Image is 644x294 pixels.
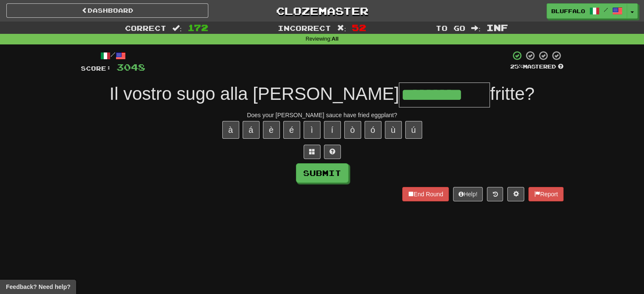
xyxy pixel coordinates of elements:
span: 172 [188,22,208,33]
span: 25 % [510,63,523,70]
button: ó [365,121,381,139]
span: Score: [81,65,111,72]
button: Submit [296,163,348,183]
button: á [243,121,260,139]
span: : [172,25,182,32]
button: é [283,121,300,139]
div: / [81,50,145,61]
span: 52 [352,22,366,33]
a: bluffalo / [547,3,627,19]
span: fritte? [490,84,534,104]
button: ú [405,121,422,139]
span: / [604,7,608,13]
span: Open feedback widget [6,283,70,291]
a: Clozemaster [221,3,423,18]
span: 3048 [116,62,145,72]
span: : [471,25,481,32]
button: í [324,121,341,139]
a: Dashboard [6,3,208,18]
span: To go [436,24,465,32]
span: Correct [125,24,166,32]
button: à [222,121,239,139]
span: Incorrect [278,24,331,32]
button: Help! [453,187,483,201]
button: ì [304,121,321,139]
span: Il vostro sugo alla [PERSON_NAME] [110,84,399,104]
button: Single letter hint - you only get 1 per sentence and score half the points! alt+h [324,145,341,159]
span: Inf [486,22,508,33]
button: ù [385,121,402,139]
button: Switch sentence to multiple choice alt+p [304,145,321,159]
button: Round history (alt+y) [487,187,503,201]
button: End Round [402,187,449,201]
button: è [263,121,280,139]
span: : [337,25,346,32]
div: Does your [PERSON_NAME] sauce have fried eggplant? [81,111,564,119]
button: Report [528,187,563,201]
div: Mastered [510,63,564,71]
button: ò [344,121,361,139]
span: bluffalo [551,7,585,15]
strong: All [332,36,338,42]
